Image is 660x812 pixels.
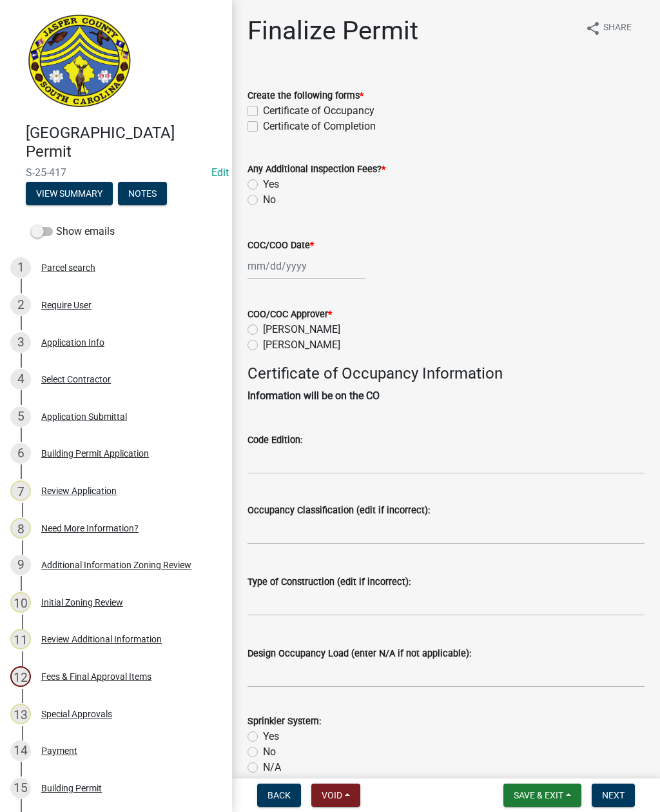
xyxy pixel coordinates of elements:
[41,598,123,607] div: Initial Zoning Review
[41,301,92,310] div: Require User
[247,92,364,101] label: Create the following forms
[10,592,31,613] div: 10
[503,784,581,807] button: Save & Exit
[311,784,360,807] button: Void
[41,560,191,569] div: Additional Information Zoning Review
[118,182,167,205] button: Notes
[257,784,301,807] button: Back
[41,784,102,793] div: Building Permit
[267,790,291,800] span: Back
[211,166,229,179] wm-modal-confirm: Edit Application Number
[592,784,635,807] button: Next
[41,635,162,644] div: Review Additional Information
[247,364,645,383] h4: Certificate of Occupancy Information
[10,369,31,390] div: 4
[247,310,332,319] label: COO/COC Approver
[247,241,314,250] label: COC/COO Date
[41,375,111,384] div: Select Contractor
[10,555,31,575] div: 9
[41,672,151,681] div: Fees & Final Approval Items
[247,436,302,445] label: Code Edition:
[247,578,411,587] label: Type of Construction (edit if incorrect):
[514,790,563,800] span: Save & Exit
[41,263,95,272] div: Parcel search
[41,412,127,421] div: Application Submittal
[263,744,276,760] label: No
[41,524,139,533] div: Need More Information?
[263,103,374,119] label: Certificate of Occupancy
[10,480,31,501] div: 7
[31,224,115,239] label: Show emails
[26,166,206,179] span: S-25-417
[263,337,340,353] label: [PERSON_NAME]
[10,406,31,427] div: 5
[10,629,31,649] div: 11
[10,666,31,687] div: 12
[211,166,229,179] a: Edit
[10,332,31,353] div: 3
[263,177,279,192] label: Yes
[247,649,471,659] label: Design Occupancy Load (enter N/A if not applicable):
[575,15,642,41] button: shareShare
[26,14,133,110] img: Jasper County, South Carolina
[10,257,31,278] div: 1
[10,704,31,724] div: 13
[247,165,385,174] label: Any Additional Inspection Fees?
[585,21,601,36] i: share
[41,486,117,495] div: Review Application
[10,518,31,539] div: 8
[10,443,31,464] div: 6
[41,449,149,458] div: Building Permit Application
[41,338,104,347] div: Application Info
[26,182,113,205] button: View Summary
[118,189,167,199] wm-modal-confirm: Notes
[247,15,418,46] h1: Finalize Permit
[247,506,430,515] label: Occupancy Classification (edit if incorrect):
[263,192,276,208] label: No
[263,119,376,134] label: Certificate of Completion
[263,322,340,337] label: [PERSON_NAME]
[26,124,222,161] h4: [GEOGRAPHIC_DATA] Permit
[247,390,380,402] strong: Information will be on the CO
[247,717,321,726] label: Sprinkler System:
[10,295,31,315] div: 2
[263,760,281,775] label: N/A
[602,790,625,800] span: Next
[41,746,77,755] div: Payment
[603,21,632,36] span: Share
[26,189,113,199] wm-modal-confirm: Summary
[10,740,31,761] div: 14
[263,729,279,744] label: Yes
[247,253,365,279] input: mm/dd/yyyy
[41,709,112,718] div: Special Approvals
[322,790,342,800] span: Void
[10,778,31,798] div: 15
